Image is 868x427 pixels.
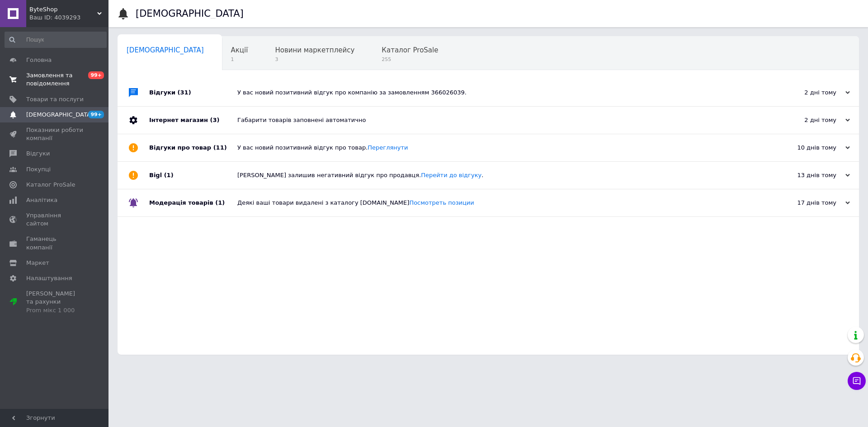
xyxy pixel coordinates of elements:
[26,111,93,119] span: [DEMOGRAPHIC_DATA]
[164,172,174,178] span: (1)
[29,5,97,14] span: ByteShop
[275,56,354,63] span: 3
[88,71,104,79] span: 99+
[237,144,759,152] div: У вас новий позитивний відгук про товар.
[26,95,84,103] span: Товари та послуги
[149,107,237,134] div: Інтернет магазин
[26,196,57,204] span: Аналітика
[210,117,219,123] span: (3)
[178,89,191,96] span: (31)
[368,144,408,151] a: Переглянути
[237,89,759,97] div: У вас новий позитивний відгук про компанію за замовленням 366026039.
[149,79,237,106] div: Відгуки
[382,46,438,54] span: Каталог ProSale
[759,89,850,97] div: 2 дні тому
[5,32,107,48] input: Пошук
[237,116,759,124] div: Габарити товарів заповнені автоматично
[26,56,52,64] span: Головна
[26,306,84,314] div: Prom мікс 1 000
[759,144,850,152] div: 10 днів тому
[26,150,50,158] span: Відгуки
[213,144,227,151] span: (11)
[231,46,248,54] span: Акції
[759,116,850,124] div: 2 дні тому
[237,171,759,179] div: [PERSON_NAME] залишив негативний відгук про продавця. .
[759,199,850,207] div: 17 днів тому
[149,134,237,161] div: Відгуки про товар
[127,46,204,54] span: [DEMOGRAPHIC_DATA]
[149,189,237,216] div: Модерація товарів
[421,172,481,178] a: Перейти до відгуку
[88,111,104,118] span: 99+
[149,162,237,189] div: Bigl
[275,46,354,54] span: Новини маркетплейсу
[215,199,225,206] span: (1)
[26,126,84,142] span: Показники роботи компанії
[26,181,75,189] span: Каталог ProSale
[759,171,850,179] div: 13 днів тому
[26,71,84,88] span: Замовлення та повідомлення
[26,290,84,314] span: [PERSON_NAME] та рахунки
[848,372,866,390] button: Чат з покупцем
[26,211,84,228] span: Управління сайтом
[29,14,108,22] div: Ваш ID: 4039293
[231,56,248,63] span: 1
[26,259,49,267] span: Маркет
[26,274,72,282] span: Налаштування
[136,8,244,19] h1: [DEMOGRAPHIC_DATA]
[382,56,438,63] span: 255
[26,235,84,251] span: Гаманець компанії
[26,165,51,174] span: Покупці
[409,199,474,206] a: Посмотреть позиции
[237,199,759,207] div: Деякі ваші товари видалені з каталогу [DOMAIN_NAME]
